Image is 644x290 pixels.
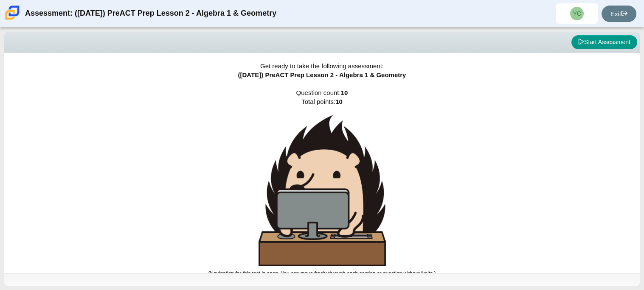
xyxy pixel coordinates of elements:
[602,6,636,22] a: Exit
[238,71,406,78] span: ([DATE]) PreACT Prep Lesson 2 - Algebra 1 & Geometry
[259,115,386,266] img: hedgehog-behind-computer-large.png
[260,62,384,70] span: Get ready to take the following assessment:
[25,3,276,24] div: Assessment: ([DATE]) PreACT Prep Lesson 2 - Algebra 1 & Geometry
[341,89,348,96] b: 10
[3,4,21,22] img: Carmen School of Science & Technology
[571,35,637,50] button: Start Assessment
[3,16,21,23] a: Carmen School of Science & Technology
[573,11,581,17] span: YC
[208,89,436,276] span: Question count: Total points:
[208,270,436,276] small: (Navigation for this test is open. You can move freely through each section or question without l...
[335,98,343,105] b: 10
